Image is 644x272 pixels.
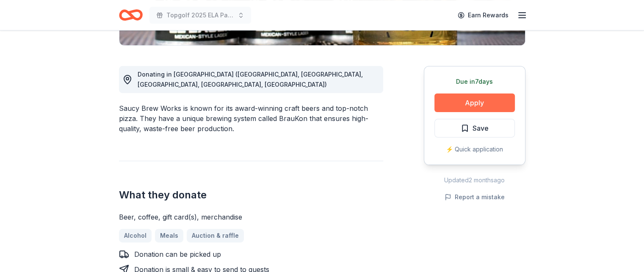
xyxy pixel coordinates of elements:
h2: What they donate [119,188,383,202]
div: Saucy Brew Works is known for its award-winning craft beers and top-notch pizza. They have a uniq... [119,103,383,134]
div: ⚡️ Quick application [434,144,515,154]
button: Save [434,119,515,137]
a: Alcohol [119,229,152,242]
div: Due in 7 days [434,77,515,87]
button: Topgolf 2025 ELA Par=tee [149,7,251,24]
div: Donation can be picked up [134,249,221,259]
a: Auction & raffle [187,229,244,242]
a: Earn Rewards [453,8,514,23]
a: Home [119,5,143,25]
a: Meals [155,229,183,242]
span: Topgolf 2025 ELA Par=tee [166,10,234,20]
div: Updated 2 months ago [424,175,525,185]
button: Apply [434,93,515,112]
span: Donating in [GEOGRAPHIC_DATA] ([GEOGRAPHIC_DATA], [GEOGRAPHIC_DATA], [GEOGRAPHIC_DATA], [GEOGRAPH... [138,71,363,88]
button: Report a mistake [445,192,505,202]
span: Save [473,123,489,134]
div: Beer, coffee, gift card(s), merchandise [119,212,383,222]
